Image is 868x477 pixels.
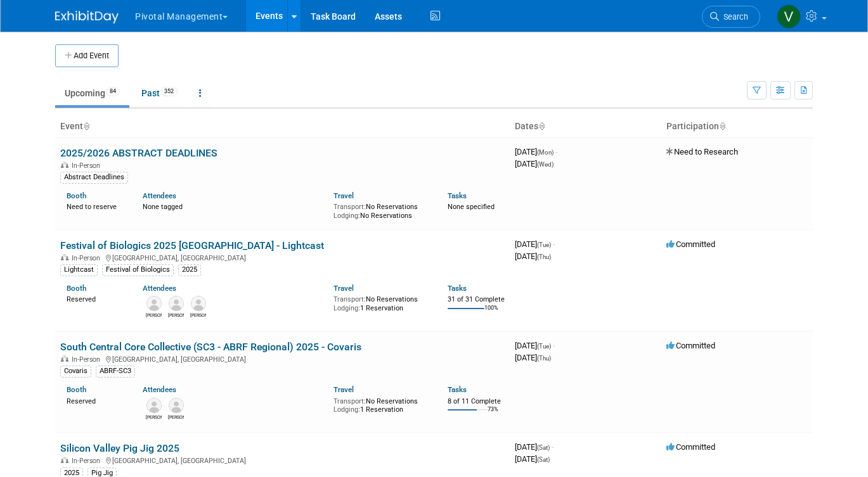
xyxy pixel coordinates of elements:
div: Covaris [60,366,91,377]
span: Search [719,12,748,22]
a: South Central Core Collective (SC3 - ABRF Regional) 2025 - Covaris [60,341,361,353]
span: In-Person [72,355,104,364]
img: Scott Brouilette [146,296,162,311]
div: [GEOGRAPHIC_DATA], [GEOGRAPHIC_DATA] [60,353,505,364]
a: Search [702,6,760,28]
a: Travel [334,284,354,293]
a: Tasks [448,191,467,200]
a: Attendees [143,191,176,200]
img: In-Person Event [61,457,68,463]
span: In-Person [72,162,104,170]
img: Carrie Maynard [169,296,184,311]
span: Transport: [334,203,366,211]
span: (Sat) [537,456,550,463]
div: [GEOGRAPHIC_DATA], [GEOGRAPHIC_DATA] [60,252,505,262]
span: (Thu) [537,355,551,362]
span: In-Person [72,457,104,465]
img: In-Person Event [61,254,68,260]
a: Attendees [143,284,176,293]
span: (Tue) [537,241,551,248]
a: Booth [67,385,86,394]
span: Transport: [334,295,366,303]
th: Dates [510,116,661,137]
span: 352 [160,87,178,96]
div: [GEOGRAPHIC_DATA], [GEOGRAPHIC_DATA] [60,455,505,465]
div: 8 of 11 Complete [448,397,505,406]
div: Carrie Maynard [168,311,184,319]
button: Add Event [55,44,119,67]
span: Committed [666,442,715,452]
a: Sort by Event Name [83,121,89,131]
span: Need to Research [666,147,738,156]
a: Attendees [143,385,176,394]
th: Event [55,116,510,137]
span: [DATE] [515,159,554,169]
span: - [553,341,555,350]
span: (Thu) [537,253,551,260]
div: No Reservations 1 Reservation [334,293,429,312]
div: 2025 [178,264,201,276]
div: No Reservations 1 Reservation [334,395,429,414]
span: (Tue) [537,343,551,350]
img: Rob Brown [146,398,162,413]
div: Need to reserve [67,200,124,212]
span: [DATE] [515,239,555,249]
a: 2025/2026 ABSTRACT DEADLINES [60,147,217,159]
div: No Reservations No Reservations [334,200,429,220]
span: (Sat) [537,444,550,451]
td: 73% [488,406,498,423]
img: Valerie Weld [777,4,801,29]
a: Tasks [448,385,467,394]
a: Travel [334,385,354,394]
span: Lodging: [334,212,360,220]
img: Tom O'Hare [169,398,184,413]
a: Booth [67,284,86,293]
div: Reserved [67,395,124,406]
span: 84 [106,87,120,96]
span: Lodging: [334,304,360,312]
a: Travel [334,191,354,200]
div: Megan Gottlieb [190,311,206,319]
span: Committed [666,341,715,350]
span: In-Person [72,254,104,262]
span: [DATE] [515,341,555,350]
div: Festival of Biologics [102,264,174,276]
span: (Wed) [537,161,554,168]
th: Participation [661,116,813,137]
span: Lodging: [334,405,360,414]
td: 100% [484,305,498,322]
span: Committed [666,239,715,249]
a: Upcoming84 [55,81,129,105]
div: Reserved [67,293,124,304]
img: In-Person Event [61,162,68,168]
span: [DATE] [515,147,557,156]
div: Lightcast [60,264,98,276]
span: - [552,442,554,452]
span: - [555,147,557,156]
a: Sort by Start Date [538,121,545,131]
img: ExhibitDay [55,11,119,23]
a: Silicon Valley Pig Jig 2025 [60,442,179,454]
span: - [553,239,555,249]
span: [DATE] [515,454,550,464]
div: Rob Brown [146,413,162,421]
a: Sort by Participation Type [719,121,725,131]
a: Past352 [132,81,187,105]
span: [DATE] [515,251,551,261]
a: Festival of Biologics 2025 [GEOGRAPHIC_DATA] - Lightcast [60,239,324,251]
span: (Mon) [537,149,554,156]
img: Megan Gottlieb [191,296,206,311]
div: Scott Brouilette [146,311,162,319]
span: Transport: [334,397,366,405]
span: [DATE] [515,442,554,452]
img: In-Person Event [61,355,68,362]
a: Booth [67,191,86,200]
span: [DATE] [515,353,551,362]
a: Tasks [448,284,467,293]
div: 31 of 31 Complete [448,295,505,304]
div: None tagged [143,200,323,212]
span: None specified [448,203,495,211]
div: Tom O'Hare [168,413,184,421]
div: Abstract Deadlines [60,172,128,183]
div: ABRF-SC3 [96,366,135,377]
